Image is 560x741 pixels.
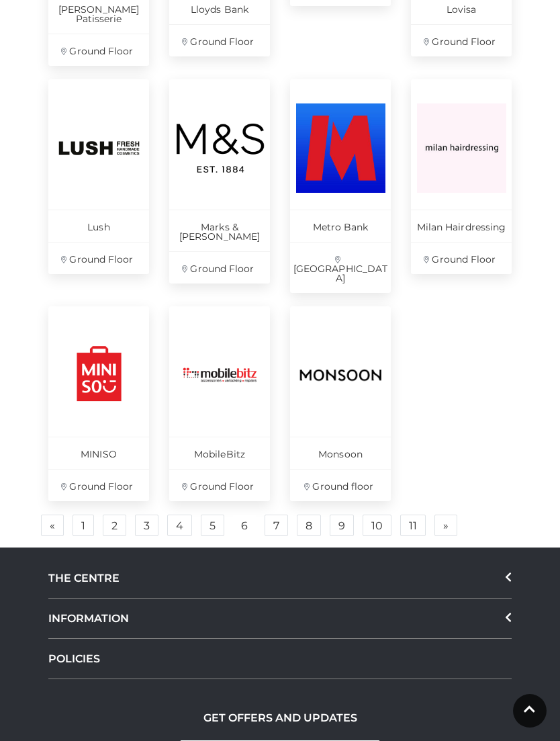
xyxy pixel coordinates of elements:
a: Monsoon Ground floor [290,306,391,501]
p: Marks & [PERSON_NAME] [169,210,270,251]
p: Ground Floor [169,251,270,284]
a: MobileBitz Ground Floor [169,306,270,501]
a: Marks & [PERSON_NAME] Ground Floor [169,79,270,284]
a: 1 [73,515,94,536]
p: [GEOGRAPHIC_DATA] [290,242,391,293]
a: Metro Bank [GEOGRAPHIC_DATA] [290,79,391,293]
span: « [50,521,55,530]
a: 9 [330,515,354,536]
a: 10 [363,515,391,536]
a: 2 [103,515,126,536]
span: » [443,521,449,530]
a: 7 [265,515,288,536]
p: Ground Floor [169,469,270,501]
a: 3 [135,515,158,536]
a: MINISO Ground Floor [48,306,149,501]
a: Previous [41,515,64,536]
a: 11 [400,515,426,536]
p: MobileBitz [169,437,270,469]
div: THE CENTRE [48,558,512,599]
a: 8 [297,515,321,536]
p: Ground floor [290,469,391,501]
p: Metro Bank [290,210,391,242]
div: INFORMATION [48,599,512,639]
p: Ground Floor [48,469,149,501]
a: 5 [201,515,224,536]
p: Ground Floor [411,24,512,56]
a: Milan Hairdressing Ground Floor [411,79,512,274]
h2: GET OFFERS AND UPDATES [203,711,357,724]
a: 6 [233,515,256,537]
a: Lush Ground Floor [48,79,149,274]
p: Ground Floor [169,24,270,56]
a: 4 [167,515,192,536]
p: MINISO [48,437,149,469]
a: POLICIES [48,639,512,679]
p: Ground Floor [48,34,149,66]
p: Milan Hairdressing [411,210,512,242]
p: Lush [48,210,149,242]
p: Ground Floor [48,242,149,274]
p: Ground Floor [411,242,512,274]
p: Monsoon [290,437,391,469]
a: Next [434,515,457,536]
